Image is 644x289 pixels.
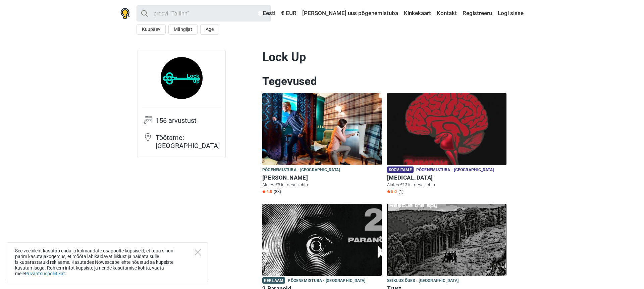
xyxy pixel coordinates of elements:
[262,75,506,88] h2: Tegevused
[435,7,459,19] a: Kontakt
[387,93,506,196] a: Paranoia Soovitame Põgenemistuba · [GEOGRAPHIC_DATA] [MEDICAL_DATA] Alates €13 inimese kohta Star...
[256,7,277,19] a: Eesti
[137,5,271,21] input: proovi “Tallinn”
[262,50,506,64] h1: Lock Up
[156,133,221,154] td: Töötame: [GEOGRAPHIC_DATA]
[137,24,166,35] button: Kuupäev
[387,277,459,285] span: Seiklus õues · [GEOGRAPHIC_DATA]
[262,166,340,174] span: Põgenemistuba · [GEOGRAPHIC_DATA]
[288,277,365,285] span: Põgenemistuba · [GEOGRAPHIC_DATA]
[398,189,404,194] span: (1)
[387,189,397,194] span: 5.0
[195,249,201,255] button: Close
[416,166,494,174] span: Põgenemistuba · [GEOGRAPHIC_DATA]
[200,24,219,35] button: Age
[7,242,208,282] div: See veebileht kasutab enda ja kolmandate osapoolte küpsiseid, et tuua sinuni parim kasutajakogemu...
[262,174,382,181] h6: [PERSON_NAME]
[25,271,65,276] a: Privaatsuspoliitikat
[301,7,400,19] a: [PERSON_NAME] uus põgenemistuba
[387,166,414,173] span: Soovitame
[274,189,281,194] span: (83)
[262,277,285,284] span: Reklaam
[402,7,433,19] a: Kinkekaart
[262,189,272,194] span: 4.8
[496,7,524,19] a: Logi sisse
[168,24,198,35] button: Mängijat
[387,182,506,188] p: Alates €13 inimese kohta
[279,7,298,19] a: € EUR
[156,116,221,133] td: 156 arvustust
[262,93,382,196] a: Sherlock Holmes Põgenemistuba · [GEOGRAPHIC_DATA] [PERSON_NAME] Alates €8 inimese kohta Star4.8 (83)
[387,204,506,276] img: Trust
[262,204,382,276] img: 2 Paranoid
[387,93,506,165] img: Paranoia
[387,174,506,181] h6: [MEDICAL_DATA]
[262,182,382,188] p: Alates €8 inimese kohta
[262,93,382,165] img: Sherlock Holmes
[120,8,130,19] img: Nowescape logo
[387,190,390,193] img: Star
[258,11,263,16] img: Eesti
[461,7,494,19] a: Registreeru
[262,190,266,193] img: Star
